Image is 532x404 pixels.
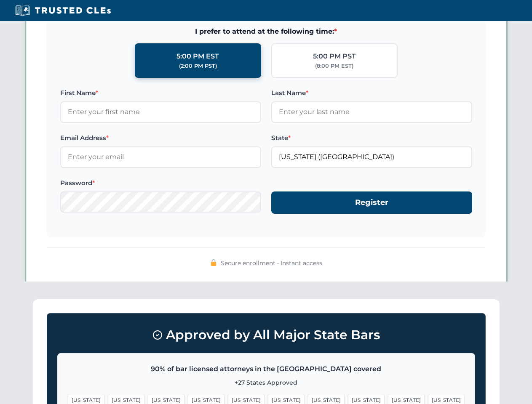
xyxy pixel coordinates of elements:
[60,26,472,37] span: I prefer to attend at the following time:
[60,88,261,98] label: First Name
[313,51,356,62] div: 5:00 PM PST
[60,178,261,188] label: Password
[60,101,261,122] input: Enter your first name
[68,364,465,375] p: 90% of bar licensed attorneys in the [GEOGRAPHIC_DATA] covered
[68,378,465,387] p: +27 States Approved
[271,146,472,167] input: Florida (FL)
[60,133,261,143] label: Email Address
[271,133,472,143] label: State
[57,324,475,346] h3: Approved by All Major State Bars
[60,146,261,167] input: Enter your email
[271,101,472,122] input: Enter your last name
[176,51,219,62] div: 5:00 PM EST
[13,4,113,17] img: Trusted CLEs
[315,62,353,70] div: (8:00 PM EST)
[179,62,217,70] div: (2:00 PM PST)
[271,191,472,214] button: Register
[271,88,472,98] label: Last Name
[210,259,217,266] img: 🔒
[221,258,322,268] span: Secure enrollment • Instant access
